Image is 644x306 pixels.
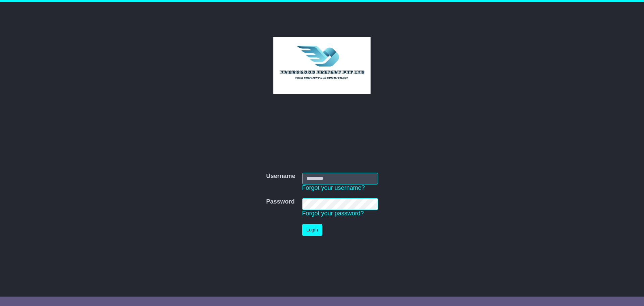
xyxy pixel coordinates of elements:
[302,184,365,191] a: Forgot your username?
[266,173,295,180] label: Username
[266,198,294,206] label: Password
[273,37,371,94] img: Thorogood Freight Pty Ltd
[302,224,322,236] button: Login
[302,210,364,217] a: Forgot your password?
